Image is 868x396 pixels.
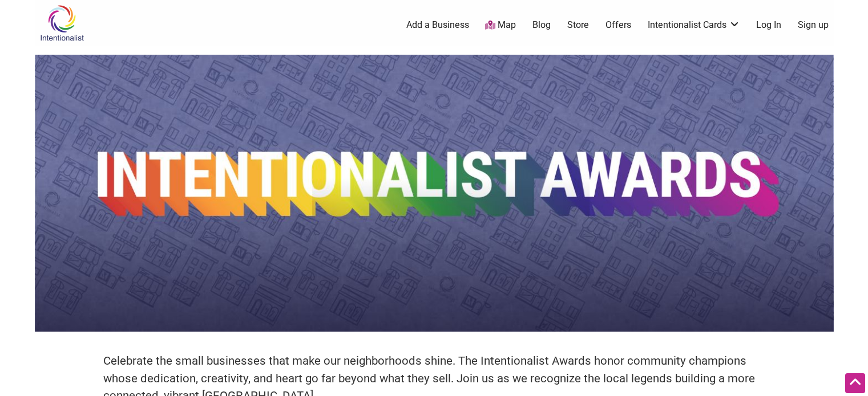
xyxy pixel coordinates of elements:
a: Offers [605,19,631,31]
a: Intentionalist Cards [648,19,740,31]
a: Blog [532,19,551,31]
a: Store [567,19,589,31]
a: Add a Business [406,19,469,31]
a: Sign up [798,19,829,31]
div: Scroll Back to Top [845,373,865,393]
img: Intentionalist [35,5,89,42]
a: Log In [756,19,781,31]
a: Map [485,19,516,32]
